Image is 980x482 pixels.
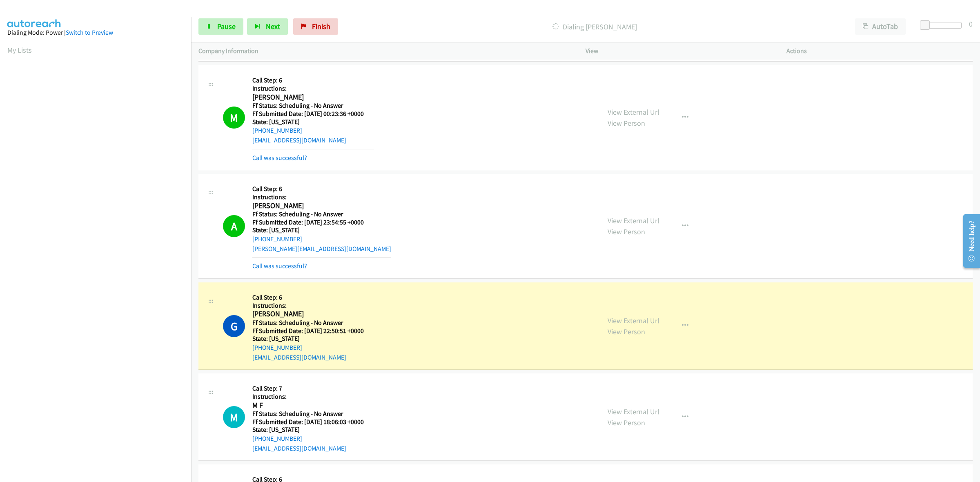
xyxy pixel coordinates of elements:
a: [PHONE_NUMBER] [252,235,302,243]
h5: State: [US_STATE] [252,335,374,343]
a: View Person [608,327,645,336]
a: [EMAIL_ADDRESS][DOMAIN_NAME] [252,444,346,452]
h5: State: [US_STATE] [252,426,374,434]
h5: Ff Submitted Date: [DATE] 18:06:03 +0000 [252,418,374,426]
iframe: Resource Center [956,209,980,273]
h5: Call Step: 6 [252,293,374,302]
button: AutoTab [855,18,906,35]
a: My Lists [7,45,32,55]
span: Next [266,22,280,31]
a: View Person [608,418,645,427]
h5: Instructions: [252,193,391,201]
a: Pause [198,18,243,35]
h1: A [223,215,245,237]
h5: Ff Submitted Date: [DATE] 00:23:36 +0000 [252,110,374,118]
button: Next [247,18,288,35]
h1: M [223,107,245,129]
div: Dialing Mode: Power | [7,28,184,38]
a: [PERSON_NAME][EMAIL_ADDRESS][DOMAIN_NAME] [252,245,391,253]
h5: Ff Submitted Date: [DATE] 23:54:55 +0000 [252,218,391,227]
div: 0 [969,18,973,29]
a: View External Url [608,107,659,117]
a: View External Url [608,407,659,416]
a: Call was successful? [252,154,307,162]
a: Switch to Preview [66,29,113,36]
a: View Person [608,118,645,128]
h5: Ff Submitted Date: [DATE] 22:50:51 +0000 [252,327,374,335]
h5: State: [US_STATE] [252,118,374,126]
h5: Call Step: 7 [252,384,374,393]
h5: Ff Status: Scheduling - No Answer [252,210,391,218]
a: Finish [293,18,338,35]
h5: Instructions: [252,393,374,401]
iframe: Dialpad [7,63,191,451]
h5: Instructions: [252,302,374,310]
h2: M F [252,401,374,410]
h5: Ff Status: Scheduling - No Answer [252,319,374,327]
a: View External Url [608,216,659,225]
p: Dialing [PERSON_NAME] [349,21,840,32]
a: Call was successful? [252,262,307,270]
p: View [586,46,772,56]
a: [PHONE_NUMBER] [252,344,302,351]
h5: Instructions: [252,84,374,93]
a: [EMAIL_ADDRESS][DOMAIN_NAME] [252,136,346,144]
a: [PHONE_NUMBER] [252,435,302,442]
h5: Ff Status: Scheduling - No Answer [252,410,374,418]
a: View External Url [608,316,659,325]
span: Finish [312,22,330,31]
h5: Ff Status: Scheduling - No Answer [252,102,374,110]
h2: [PERSON_NAME] [252,201,374,211]
span: Pause [217,22,236,31]
p: Actions [786,46,973,56]
a: [PHONE_NUMBER] [252,127,302,134]
h5: Call Step: 6 [252,185,391,193]
a: View Person [608,227,645,236]
div: Delay between calls (in seconds) [924,22,962,29]
h5: State: [US_STATE] [252,226,391,234]
h2: [PERSON_NAME] [252,93,374,102]
h1: M [223,406,245,428]
h5: Call Step: 6 [252,76,374,84]
h1: G [223,315,245,337]
h2: [PERSON_NAME] [252,309,374,319]
p: Company Information [198,46,571,56]
a: [EMAIL_ADDRESS][DOMAIN_NAME] [252,353,346,361]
